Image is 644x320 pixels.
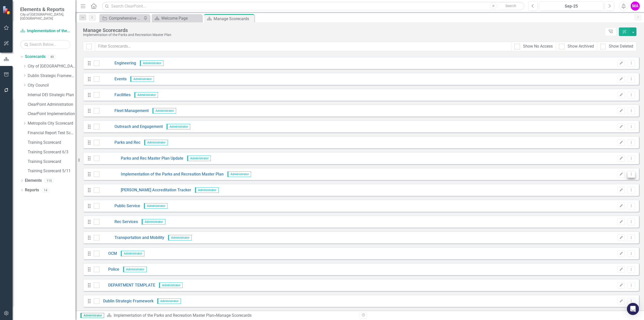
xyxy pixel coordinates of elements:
[227,171,251,177] span: Administrator
[99,203,140,209] a: Public Service
[20,12,70,21] small: City of [GEOGRAPHIC_DATA], [GEOGRAPHIC_DATA]
[101,15,142,21] a: Comprehensive Active CIP
[134,92,158,98] span: Administrator
[99,156,183,161] a: Parks and Rec Master Plan Update
[498,3,523,10] button: Search
[107,313,356,318] div: » Manage Scorecards
[99,124,163,130] a: Outreach and Engagement
[140,60,164,66] span: Administrator
[157,298,181,304] span: Administrator
[28,140,75,146] a: Training Scorecard
[28,168,75,174] a: Training Scorecard 5/11
[505,4,516,8] span: Search
[523,44,553,49] div: Show No Access
[99,171,224,177] a: Implementation of the Parks and Recreation Master Plan
[44,179,54,183] div: 115
[153,15,201,21] a: Welcome Page
[168,235,192,240] span: Administrator
[609,44,633,49] div: Show Deleted
[20,40,70,49] input: Search Below...
[102,2,525,11] input: Search ClearPoint...
[142,219,165,225] span: Administrator
[99,60,136,66] a: Engineering
[214,16,253,22] div: Manage Scorecards
[28,121,75,126] a: Metropolis City Scorecard
[28,92,75,98] a: Internal DEI Strategic Plan
[114,313,214,318] a: Implementation of the Parks and Recreation Master Plan
[83,27,602,33] div: Manage Scorecards
[99,140,140,146] a: Parks and Rec
[99,92,131,98] a: Facilities
[167,124,190,129] span: Administrator
[25,178,42,184] a: Elements
[152,108,176,114] span: Administrator
[159,282,183,288] span: Administrator
[20,6,70,12] span: Elements & Reports
[48,55,56,59] div: 49
[28,83,75,88] a: City Council
[187,156,211,161] span: Administrator
[28,130,75,136] a: Financial Report Test Scorecard
[568,44,594,49] div: Show Archived
[109,15,142,21] div: Comprehensive Active CIP
[28,73,75,79] a: Dublin Strategic Framework
[20,28,70,34] a: Implementation of the Parks and Recreation Master Plan
[28,102,75,108] a: ClearPoint Administration
[28,63,75,69] a: City of [GEOGRAPHIC_DATA], [GEOGRAPHIC_DATA]
[144,140,168,145] span: Administrator
[99,282,155,288] a: DEPARTMENT TEMPLATE
[83,33,602,37] div: Implementation of the Parks and Recreation Master Plan
[99,187,191,193] a: [PERSON_NAME] Accreditation Tracker
[25,187,39,193] a: Reports
[99,76,127,82] a: Events
[99,267,119,272] a: Police
[42,188,50,192] div: 14
[121,251,144,256] span: Administrator
[161,15,201,21] div: Welcome Page
[539,2,603,11] button: Sep-25
[195,187,219,193] span: Administrator
[627,303,639,315] div: Open Intercom Messenger
[28,159,75,165] a: Training Scorecard
[123,267,147,272] span: Administrator
[95,42,511,51] input: Filter Scorecards...
[99,298,153,304] a: Dublin Strategic Framework
[99,251,117,257] a: OCM
[99,108,149,114] a: Fleet Management
[99,235,164,241] a: Transportation and Mobility
[631,2,640,11] button: MA
[28,111,75,117] a: ClearPoint Implementation
[25,54,46,60] a: Scorecards
[130,76,154,82] span: Administrator
[99,219,138,225] a: Rec Services
[3,6,11,14] img: ClearPoint Strategy
[80,313,104,318] span: Administrator
[541,3,602,9] div: Sep-25
[28,149,75,155] a: Training Scorecard 6/3
[144,203,168,209] span: Administrator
